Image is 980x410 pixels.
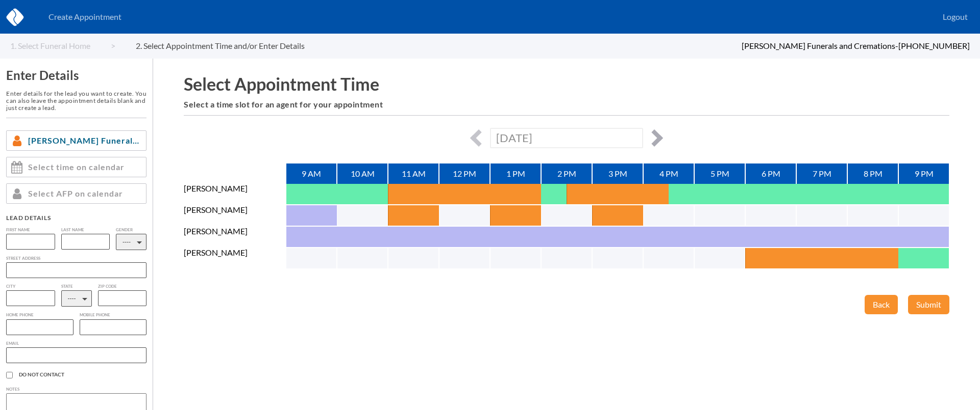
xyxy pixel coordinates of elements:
[98,284,147,289] label: Zip Code
[592,163,643,184] div: 3 PM
[865,295,898,314] button: Back
[541,163,592,184] div: 2 PM
[6,256,146,261] label: Street Address
[796,163,847,184] div: 7 PM
[643,163,694,184] div: 4 PM
[388,163,439,184] div: 11 AM
[184,184,286,205] div: [PERSON_NAME]
[28,189,123,198] span: Select AFP on calendar
[28,136,142,145] span: [PERSON_NAME] Funerals and Cremations
[898,41,970,50] span: [PHONE_NUMBER]
[745,163,796,184] div: 6 PM
[80,313,147,317] label: Mobile Phone
[136,41,325,50] a: 2. Select Appointment Time and/or Enter Details
[742,41,898,50] span: [PERSON_NAME] Funerals and Cremations -
[6,313,73,317] label: Home Phone
[184,248,286,269] div: [PERSON_NAME]
[184,74,949,94] h1: Select Appointment Time
[439,163,490,184] div: 12 PM
[6,387,146,392] label: Notes
[19,372,146,378] span: Do Not Contact
[184,205,286,227] div: [PERSON_NAME]
[337,163,388,184] div: 10 AM
[6,228,55,232] label: First Name
[6,341,146,346] label: Email
[6,284,55,289] label: City
[28,162,125,172] span: Select time on calendar
[694,163,745,184] div: 5 PM
[898,163,949,184] div: 9 PM
[61,228,110,232] label: Last Name
[116,228,146,232] label: Gender
[847,163,898,184] div: 8 PM
[286,163,337,184] div: 9 AM
[184,227,286,248] div: [PERSON_NAME]
[6,90,146,111] h6: Enter details for the lead you want to create. You can also leave the appointment details blank a...
[61,284,92,289] label: State
[10,41,115,50] a: 1. Select Funeral Home
[6,68,146,83] h3: Enter Details
[908,295,949,314] button: Submit
[490,163,541,184] div: 1 PM
[184,100,949,109] h6: Select a time slot for an agent for your appointment
[6,214,146,222] div: Lead Details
